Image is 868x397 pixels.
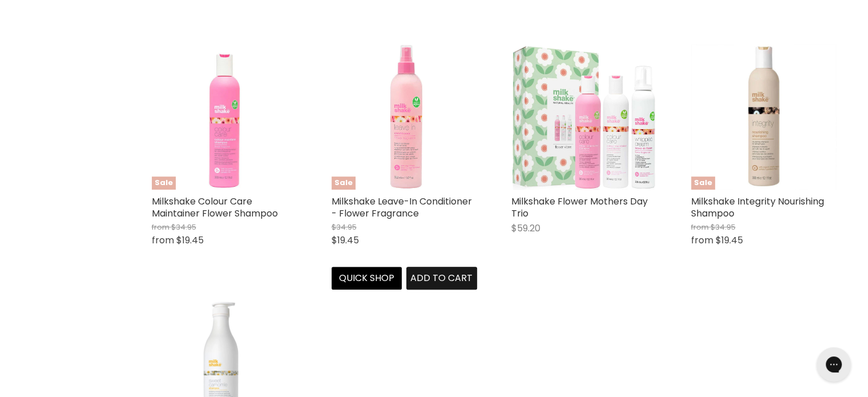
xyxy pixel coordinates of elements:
[152,222,169,232] span: from
[811,343,857,386] iframe: Gorgias live chat messenger
[176,234,204,247] span: $19.45
[152,44,297,190] img: Milkshake Colour Care Maintainer Flower Shampoo
[511,44,657,190] img: Milkshake Flower Mothers Day Trio
[332,44,477,190] a: Milkshake Leave-In Conditioner - Flower FragranceSale
[691,222,709,232] span: from
[332,222,357,232] span: $34.95
[332,44,477,190] img: Milkshake Leave-In Conditioner - Flower Fragrance
[691,234,713,247] span: from
[332,177,356,190] span: Sale
[332,267,402,290] button: Quick shop
[691,177,715,190] span: Sale
[332,234,359,247] span: $19.45
[332,195,472,220] a: Milkshake Leave-In Conditioner - Flower Fragrance
[406,267,477,290] button: Add to cart
[511,195,648,220] a: Milkshake Flower Mothers Day Trio
[410,271,473,284] span: Add to cart
[691,44,837,190] a: Milkshake Integrity Nourishing ShampooSale
[691,44,837,190] img: Milkshake Integrity Nourishing Shampoo
[152,177,176,190] span: Sale
[716,234,743,247] span: $19.45
[691,195,824,220] a: Milkshake Integrity Nourishing Shampoo
[152,195,278,220] a: Milkshake Colour Care Maintainer Flower Shampoo
[152,44,297,190] a: Milkshake Colour Care Maintainer Flower ShampooSale
[710,222,736,232] span: $34.95
[511,222,540,235] span: $59.20
[152,234,174,247] span: from
[171,222,196,232] span: $34.95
